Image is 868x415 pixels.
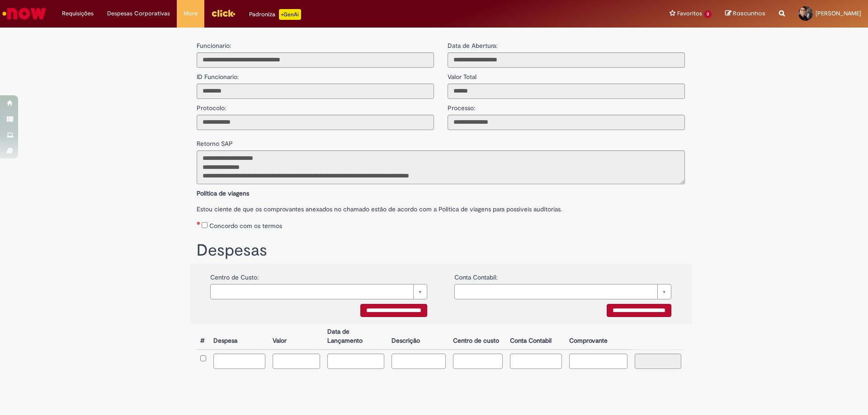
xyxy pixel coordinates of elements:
[197,99,226,112] label: Protocolo:
[448,41,497,50] label: Data de Abertura:
[197,324,210,350] th: #
[725,9,765,18] a: Rascunhos
[209,221,282,230] label: Concordo com os termos
[454,284,671,299] a: Limpar campo {0}
[210,268,259,282] label: Centro de Custo:
[197,200,685,214] label: Estou ciente de que os comprovantes anexados no chamado estão de acordo com a Politica de viagens...
[388,324,449,350] th: Descrição
[62,9,94,18] span: Requisições
[448,68,476,81] label: Valor Total
[566,324,631,350] th: Comprovante
[1,5,47,23] img: ServiceNow
[197,68,239,81] label: ID Funcionario:
[197,135,233,148] label: Retorno SAP
[184,9,198,18] span: More
[107,9,170,18] span: Despesas Corporativas
[677,9,702,18] span: Favoritos
[733,9,765,18] span: Rascunhos
[506,324,565,350] th: Conta Contabil
[279,9,301,20] p: +GenAi
[448,99,475,112] label: Processo:
[249,9,301,20] div: Padroniza
[324,324,388,350] th: Data de Lançamento
[210,324,269,350] th: Despesa
[211,6,236,20] img: click_logo_yellow_360x200.png
[269,324,324,350] th: Valor
[197,242,685,260] h1: Despesas
[210,284,427,299] a: Limpar campo {0}
[197,41,231,50] label: Funcionario:
[816,9,861,17] span: [PERSON_NAME]
[704,10,712,18] span: 3
[454,268,497,282] label: Conta Contabil:
[449,324,507,350] th: Centro de custo
[197,189,249,197] b: Política de viagens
